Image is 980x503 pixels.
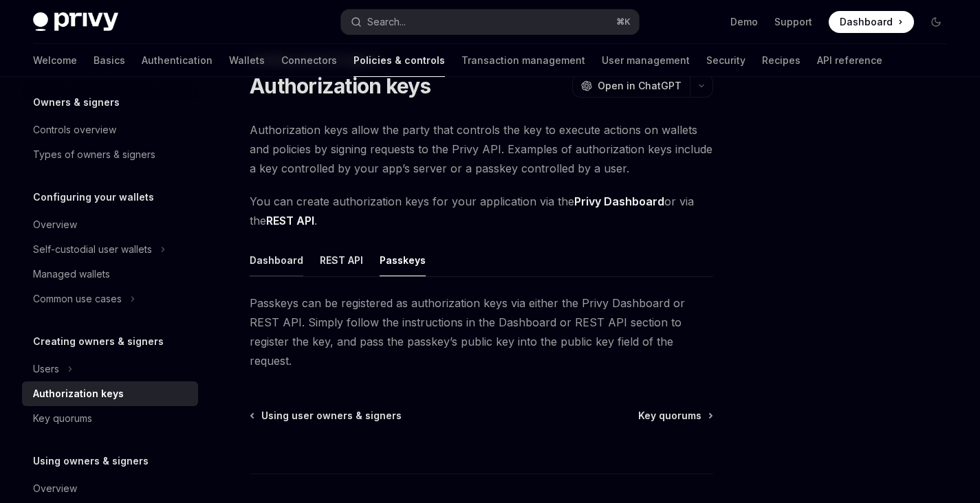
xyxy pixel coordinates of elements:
h1: Authorization keys [250,74,431,98]
a: Connectors [281,44,337,77]
h5: Configuring your wallets [33,189,154,205]
div: Authorization keys [33,385,124,402]
span: Authorization keys allow the party that controls the key to execute actions on wallets and polici... [250,120,713,178]
a: Types of owners & signers [22,142,198,167]
a: Demo [730,15,758,29]
div: Dashboard [250,244,303,276]
div: Passkeys [380,244,426,276]
a: Overview [22,476,198,501]
h5: Creating owners & signers [33,333,164,350]
a: Welcome [33,44,77,77]
a: Authorization keys [22,381,198,406]
div: Key quorums [33,410,92,427]
a: Key quorums [22,406,198,431]
a: Recipes [762,44,801,77]
span: Open in ChatGPT [598,79,682,93]
button: Toggle Self-custodial user wallets section [22,237,198,262]
h5: Owners & signers [33,94,120,111]
div: Managed wallets [33,266,110,282]
a: Using user owners & signers [251,409,402,423]
a: Managed wallets [22,262,198,287]
a: Wallets [229,44,265,77]
button: Toggle Users section [22,357,198,381]
a: Policies & controls [353,44,445,77]
a: Controls overview [22,118,198,142]
a: API reference [817,44,882,77]
a: User management [602,44,690,77]
div: Controls overview [33,122,116,138]
button: Toggle dark mode [925,11,947,33]
span: Using user owners & signers [261,409,402,423]
div: Users [33,361,59,377]
button: Open in ChatGPT [572,74,690,98]
a: Basics [94,44,125,77]
a: Authentication [142,44,213,77]
span: Dashboard [840,15,893,29]
span: ⌘ K [616,16,631,27]
div: Overview [33,216,77,233]
h5: Using owners & signers [33,453,149,469]
button: Open search [341,10,638,34]
a: Dashboard [829,11,914,33]
div: Common use cases [33,291,122,307]
div: Search... [367,14,406,30]
a: Overview [22,212,198,237]
a: Security [706,44,745,77]
strong: REST API [266,214,314,227]
a: Key quorums [638,409,712,423]
img: dark logo [33,12,118,32]
div: Overview [33,480,77,497]
span: You can create authorization keys for your application via the or via the . [250,192,713,230]
span: Passkeys can be registered as authorization keys via either the Privy Dashboard or REST API. Simp... [250,293,713,370]
div: Self-custodial user wallets [33,241,152,258]
div: REST API [320,244,363,276]
span: Key quorums [638,409,701,423]
a: Support [774,15,812,29]
strong: Privy Dashboard [574,194,664,208]
div: Types of owners & signers [33,146,155,163]
a: Transaction management [461,44,585,77]
button: Toggle Common use cases section [22,287,198,311]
